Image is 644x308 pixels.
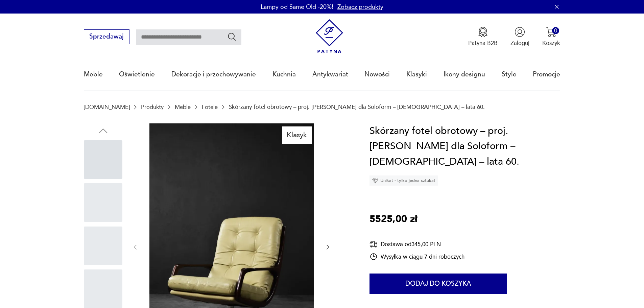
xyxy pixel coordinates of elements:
[502,59,517,90] a: Style
[542,39,560,47] p: Koszyk
[406,59,427,90] a: Klasyki
[372,177,378,184] img: Ikona diamentu
[552,27,559,34] div: 0
[84,29,129,44] button: Sprzedawaj
[369,274,507,294] button: Dodaj do koszyka
[312,19,347,53] img: Patyna - sklep z meblami i dekoracjami vintage
[227,32,237,42] button: Szukaj
[369,253,464,261] div: Wysyłka w ciągu 7 dni roboczych
[84,59,103,90] a: Meble
[272,59,296,90] a: Kuchnia
[364,59,390,90] a: Nowości
[202,104,218,110] a: Fotele
[533,59,560,90] a: Promocje
[369,212,417,227] p: 5525,00 zł
[261,3,333,11] p: Lampy od Same Old -20%!
[468,39,498,47] p: Patyna B2B
[468,27,498,47] a: Ikona medaluPatyna B2B
[84,34,129,40] a: Sprzedawaj
[175,104,191,110] a: Meble
[542,27,560,47] button: 0Koszyk
[171,59,256,90] a: Dekoracje i przechowywanie
[478,27,488,37] img: Ikona medalu
[468,27,498,47] button: Patyna B2B
[444,59,485,90] a: Ikony designu
[369,240,464,248] div: Dostawa od 345,00 PLN
[546,27,556,37] img: Ikona koszyka
[282,126,312,143] div: Klasyk
[119,59,155,90] a: Oświetlenie
[84,104,130,110] a: [DOMAIN_NAME]
[337,3,383,11] a: Zobacz produkty
[515,27,525,37] img: Ikonka użytkownika
[312,59,348,90] a: Antykwariat
[369,240,378,248] img: Ikona dostawy
[369,175,438,186] div: Unikat - tylko jedna sztuka!
[141,104,164,110] a: Produkty
[510,39,529,47] p: Zaloguj
[369,123,560,170] h1: Skórzany fotel obrotowy – proj. [PERSON_NAME] dla Soloform – [DEMOGRAPHIC_DATA] – lata 60.
[229,104,485,110] p: Skórzany fotel obrotowy – proj. [PERSON_NAME] dla Soloform – [DEMOGRAPHIC_DATA] – lata 60.
[510,27,529,47] button: Zaloguj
